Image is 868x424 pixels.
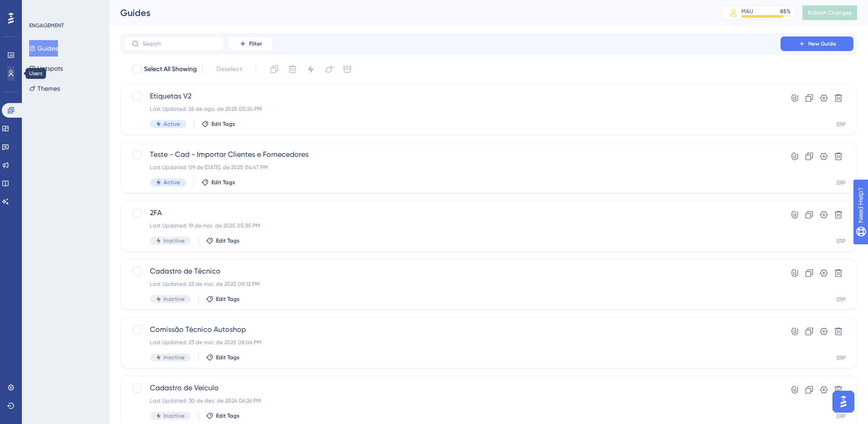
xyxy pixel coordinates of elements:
[164,120,180,128] span: Active
[21,2,57,13] span: Need Help?
[143,41,216,47] input: Search
[837,121,846,128] div: ERP
[29,22,64,29] div: ENGAGEMENT
[120,6,699,19] div: Guides
[150,266,755,277] span: Cadastro de Técnico
[208,61,250,78] button: Deselect
[216,64,242,75] span: Deselect
[216,295,240,303] span: Edit Tags
[228,36,273,51] button: Filter
[216,237,240,244] span: Edit Tags
[150,207,755,218] span: 2FA
[808,9,852,16] span: Publish Changes
[837,238,846,245] div: ERP
[150,339,755,346] div: Last Updated: 23 de mai. de 2025 08:06 PM
[164,237,185,244] span: Inactive
[29,60,63,77] button: Hotspots
[150,149,755,160] span: Teste - Cad - Importar Clientes e Fornecedores
[164,354,185,361] span: Inactive
[150,324,755,335] span: Comissão Técnico Autoshop
[201,120,235,128] button: Edit Tags
[164,295,185,303] span: Inactive
[837,296,846,303] div: ERP
[802,5,857,20] button: Publish Changes
[150,91,755,102] span: Etiquetas V2
[206,237,240,244] button: Edit Tags
[780,8,791,15] div: 85 %
[164,412,185,419] span: Inactive
[216,354,240,361] span: Edit Tags
[29,40,58,57] button: Guides
[808,40,836,47] span: New Guide
[201,179,235,186] button: Edit Tags
[144,64,197,75] span: Select All Showing
[837,354,846,362] div: ERP
[206,295,240,303] button: Edit Tags
[150,383,755,393] span: Cadastro de Veículo
[211,120,235,128] span: Edit Tags
[150,280,755,288] div: Last Updated: 23 de mai. de 2025 08:12 PM
[741,8,753,15] div: MAU
[164,179,180,186] span: Active
[206,354,240,361] button: Edit Tags
[837,413,846,420] div: ERP
[206,412,240,419] button: Edit Tags
[216,412,240,419] span: Edit Tags
[211,179,235,186] span: Edit Tags
[837,179,846,186] div: ERP
[830,388,857,415] iframe: UserGuiding AI Assistant Launcher
[150,222,755,229] div: Last Updated: 19 de mai. de 2025 05:35 PM
[150,164,755,171] div: Last Updated: 09 de [DATE]. de 2025 04:47 PM
[781,36,853,51] button: New Guide
[29,80,60,97] button: Themes
[150,105,755,113] div: Last Updated: 26 de ago. de 2025 05:24 PM
[249,40,262,47] span: Filter
[150,397,755,404] div: Last Updated: 30 de dez. de 2024 06:26 PM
